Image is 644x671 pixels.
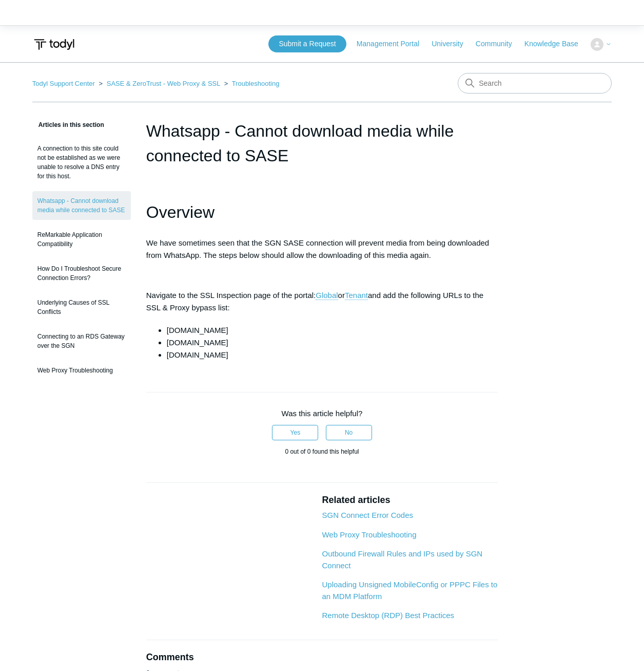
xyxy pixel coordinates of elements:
[107,80,220,87] a: SASE & ZeroTrust - Web Proxy & SSL
[32,191,131,220] a: Whatsapp - Cannot download media while connected to SASE
[316,291,338,300] a: Global
[32,80,97,87] li: Todyl Support Center
[32,139,131,186] a: A connection to this site could not be established as we were unable to resolve a DNS entry for t...
[146,199,498,226] h1: Overview
[322,580,497,601] a: Uploading Unsigned MobileConfig or PPPC Files to an MDM Platform
[146,289,498,314] p: Navigate to the SSL Inspection page of the portal: or and add the following URLs to the SSL & Pro...
[322,611,454,620] a: Remote Desktop (RDP) Best Practices
[345,291,368,300] a: Tenant
[268,35,346,52] a: Submit a Request
[222,80,280,87] li: Troubleshooting
[476,39,522,49] a: Community
[322,511,413,519] a: SGN Connect Error Codes
[322,493,498,507] h2: Related articles
[285,448,359,455] span: 0 out of 0 found this helpful
[167,349,498,361] li: [DOMAIN_NAME]
[146,237,498,262] p: We have sometimes seen that the SGN SASE connection will prevent media from being downloaded from...
[32,327,131,356] a: Connecting to an RDS Gateway over the SGN
[232,80,280,87] a: Troubleshooting
[167,337,498,349] li: [DOMAIN_NAME]
[167,324,498,337] li: [DOMAIN_NAME]
[32,80,95,87] a: Todyl Support Center
[32,225,131,254] a: ReMarkable Application Compatibility
[524,39,589,49] a: Knowledge Base
[146,650,498,664] h2: Comments
[322,530,416,539] a: Web Proxy Troubleshooting
[32,361,131,380] a: Web Proxy Troubleshooting
[282,409,363,418] span: Was this article helpful?
[97,80,222,87] li: SASE & ZeroTrust - Web Proxy & SSL
[32,121,104,128] span: Articles in this section
[322,549,482,570] a: Outbound Firewall Rules and IPs used by SGN Connect
[32,293,131,322] a: Underlying Causes of SSL Conflicts
[458,73,612,94] input: Search
[146,119,498,168] h1: Whatsapp - Cannot download media while connected to SASE
[272,425,318,440] button: This article was helpful
[357,39,430,49] a: Management Portal
[32,259,131,288] a: How Do I Troubleshoot Secure Connection Errors?
[432,39,473,49] a: University
[32,35,76,54] img: Todyl Support Center Help Center home page
[326,425,372,440] button: This article was not helpful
